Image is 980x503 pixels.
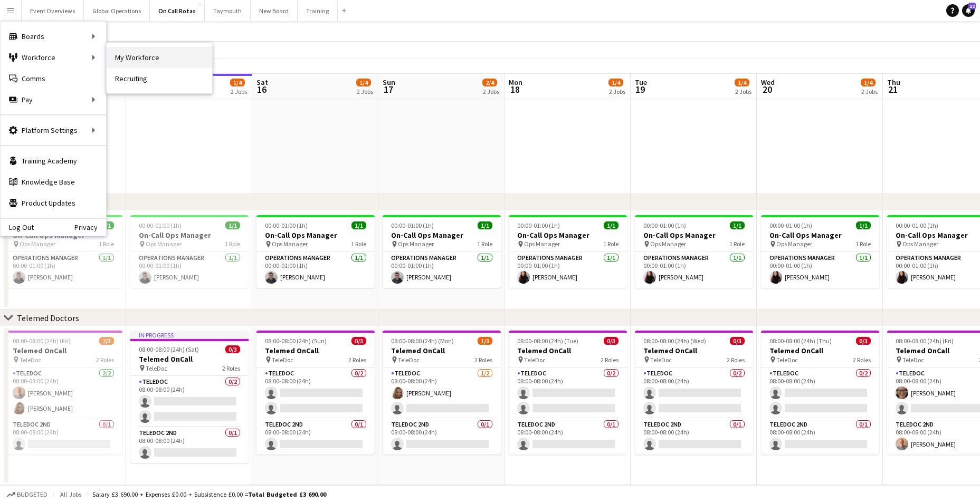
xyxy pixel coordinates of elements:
span: 2/4 [482,79,497,86]
span: 00:00-01:00 (1h) [643,221,686,229]
span: 08:00-08:00 (24h) (Sat) [139,345,199,353]
span: Ops Manager [650,240,686,248]
span: 1/1 [856,221,871,229]
a: Comms [1,68,106,89]
span: Ops Manager [398,240,434,248]
div: Workforce [1,47,106,68]
span: 2 Roles [222,364,240,372]
span: 00:00-01:00 (1h) [265,221,308,229]
span: TeleDoc [650,356,672,364]
h3: On-Call Ops Manager [256,230,375,240]
div: Salary £3 690.00 + Expenses £0.00 + Subsistence £0.00 = [92,490,326,498]
h3: Telemed OnCall [635,346,753,355]
div: Telemed Doctors [17,313,79,323]
app-job-card: 00:00-01:00 (1h)1/1On-Call Ops Manager Ops Manager1 RoleOperations Manager1/100:00-01:00 (1h)[PER... [4,215,122,288]
app-card-role: TeleDoc 2nd0/108:00-08:00 (24h) [509,419,627,454]
span: 2 Roles [348,356,366,364]
span: 1/1 [604,221,619,229]
span: 08:00-08:00 (24h) (Fri) [896,337,954,345]
app-card-role: Operations Manager1/100:00-01:00 (1h)[PERSON_NAME] [130,252,249,288]
span: 1/4 [861,79,876,86]
h3: Telemed OnCall [383,346,501,355]
app-job-card: 00:00-01:00 (1h)1/1On-Call Ops Manager Ops Manager1 RoleOperations Manager1/100:00-01:00 (1h)[PER... [130,215,249,288]
h3: On-Call Ops Manager [509,230,627,240]
span: 21 [886,83,900,95]
div: 2 Jobs [735,88,751,95]
app-job-card: 08:00-08:00 (24h) (Mon)1/3Telemed OnCall TeleDoc2 RolesTeleDoc1/208:00-08:00 (24h)[PERSON_NAME] T... [383,331,501,454]
app-card-role: TeleDoc 2nd0/108:00-08:00 (24h) [130,427,249,463]
span: TeleDoc [146,364,167,372]
span: 2 Roles [474,356,492,364]
button: Taymouth [205,1,251,21]
button: Budgeted [5,489,49,500]
span: TeleDoc [524,356,546,364]
span: 1/4 [230,79,245,86]
div: Boards [1,26,106,47]
h3: On-Call Ops Manager [383,230,501,240]
span: TeleDoc [20,356,41,364]
span: 17 [381,83,395,95]
span: Ops Manager [524,240,560,248]
span: 08:00-08:00 (24h) (Wed) [643,337,706,345]
a: Recruiting [107,68,212,89]
span: 00:00-01:00 (1h) [391,221,434,229]
span: TeleDoc [902,356,924,364]
app-job-card: 00:00-01:00 (1h)1/1On-Call Ops Manager Ops Manager1 RoleOperations Manager1/100:00-01:00 (1h)[PER... [383,215,501,288]
div: 2 Jobs [861,88,878,95]
button: Global Operations [84,1,150,21]
app-job-card: 08:00-08:00 (24h) (Fri)2/3Telemed OnCall TeleDoc2 RolesTeleDoc2/208:00-08:00 (24h)[PERSON_NAME][P... [4,331,122,454]
span: 1/1 [225,221,240,229]
span: 0/3 [225,345,240,353]
span: 08:00-08:00 (24h) (Fri) [13,337,71,345]
span: 1 Role [729,240,745,248]
div: Platform Settings [1,120,106,141]
h3: On-Call Ops Manager [761,230,879,240]
span: 1 Role [477,240,492,248]
div: 00:00-01:00 (1h)1/1On-Call Ops Manager Ops Manager1 RoleOperations Manager1/100:00-01:00 (1h)[PER... [256,215,375,288]
span: 2/3 [99,337,114,345]
app-card-role: Operations Manager1/100:00-01:00 (1h)[PERSON_NAME] [635,252,753,288]
button: On Call Rotas [150,1,205,21]
app-card-role: TeleDoc1/208:00-08:00 (24h)[PERSON_NAME] [383,367,501,419]
span: 20 [759,83,775,95]
span: 0/3 [604,337,619,345]
span: 2 Roles [96,356,114,364]
button: New Board [251,1,298,21]
div: In progress [130,331,249,339]
a: Training Academy [1,150,106,171]
span: 16 [255,83,268,95]
span: 0/3 [351,337,366,345]
span: Ops Manager [146,240,182,248]
span: 1/4 [735,79,749,86]
span: Budgeted [17,491,47,498]
span: 1 Role [99,240,114,248]
app-card-role: TeleDoc0/208:00-08:00 (24h) [509,367,627,419]
span: 08:00-08:00 (24h) (Tue) [517,337,578,345]
span: Tue [635,78,647,87]
app-job-card: In progress08:00-08:00 (24h) (Sat)0/3Telemed OnCall TeleDoc2 RolesTeleDoc0/208:00-08:00 (24h) Tel... [130,331,249,463]
span: 08:00-08:00 (24h) (Mon) [391,337,454,345]
span: Sun [383,78,395,87]
app-card-role: TeleDoc 2nd0/108:00-08:00 (24h) [4,419,122,454]
span: 08:00-08:00 (24h) (Thu) [769,337,832,345]
div: 00:00-01:00 (1h)1/1On-Call Ops Manager Ops Manager1 RoleOperations Manager1/100:00-01:00 (1h)[PER... [509,215,627,288]
span: 2 Roles [727,356,745,364]
span: Thu [887,78,900,87]
span: 1 Role [225,240,240,248]
h3: Telemed OnCall [761,346,879,355]
div: 2 Jobs [231,88,247,95]
a: My Workforce [107,47,212,68]
span: Sat [256,78,268,87]
span: 00:00-01:00 (1h) [517,221,560,229]
a: Product Updates [1,192,106,214]
div: 08:00-08:00 (24h) (Thu)0/3Telemed OnCall TeleDoc2 RolesTeleDoc0/208:00-08:00 (24h) TeleDoc 2nd0/1... [761,331,879,454]
span: 1/1 [478,221,492,229]
app-job-card: 08:00-08:00 (24h) (Sun)0/3Telemed OnCall TeleDoc2 RolesTeleDoc0/208:00-08:00 (24h) TeleDoc 2nd0/1... [256,331,375,454]
span: Ops Manager [20,240,55,248]
app-card-role: TeleDoc 2nd0/108:00-08:00 (24h) [383,419,501,454]
span: 1/4 [608,79,623,86]
span: 1/1 [730,221,745,229]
